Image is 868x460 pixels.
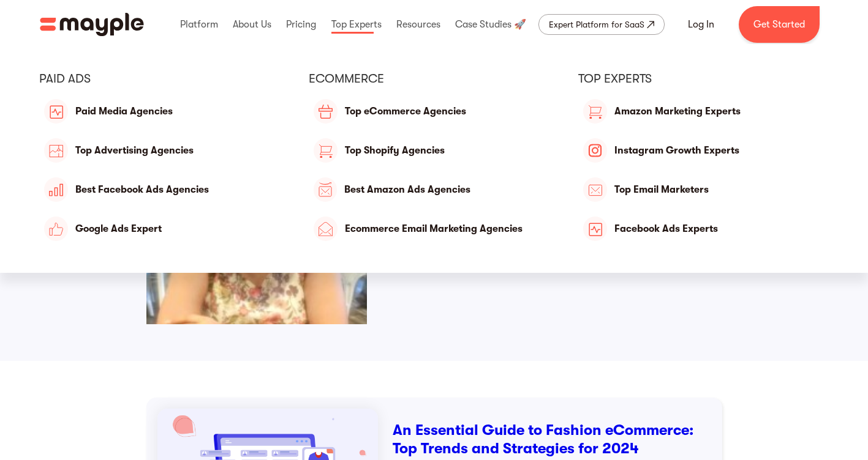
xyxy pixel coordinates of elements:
[230,5,274,44] div: About Us
[39,71,290,87] div: PAID ADS
[739,6,820,43] a: Get Started
[393,421,711,458] h3: An Essential Guide to Fashion eCommerce: Top Trends and Strategies for 2024
[549,17,644,32] div: Expert Platform for SaaS
[673,10,729,39] a: Log In
[309,71,559,87] div: eCommerce
[40,13,144,36] a: home
[177,5,221,44] div: Platform
[538,14,665,35] a: Expert Platform for SaaS
[40,13,144,36] img: Mayple logo
[328,5,385,44] div: Top Experts
[578,71,829,87] div: Top Experts
[393,5,443,44] div: Resources
[283,5,319,44] div: Pricing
